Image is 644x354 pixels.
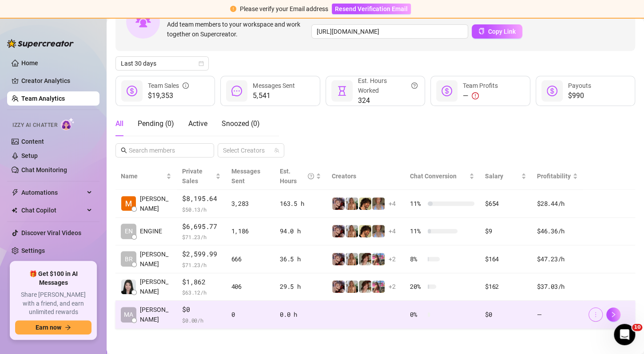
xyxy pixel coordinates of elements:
span: 5,541 [253,90,294,101]
span: hourglass [337,86,347,96]
span: Add team members to your workspace and work together on Supercreator. [167,20,308,39]
img: Pam🤍 [346,197,358,210]
span: $0 [182,304,220,315]
a: Chat Monitoring [21,166,67,173]
span: [PERSON_NAME] [140,277,171,296]
img: Ruby [359,253,371,265]
span: 11 % [410,199,424,208]
img: AI Chatter [61,118,75,130]
img: Pam🤍 [346,280,358,293]
span: right [610,311,616,318]
span: + 4 [389,226,396,236]
a: Team Analytics [21,95,65,102]
img: Asmrboyfriend [359,197,371,210]
div: $28.44 /h [537,199,578,208]
div: 0 [231,310,270,319]
span: Last 30 days [121,57,203,70]
img: Gloom [332,253,345,265]
span: Private Sales [182,168,203,185]
button: Copy Link [472,24,522,39]
img: Asmrboyfriend [359,225,371,237]
span: question-circle [308,166,314,186]
span: Izzy AI Chatter [12,121,57,130]
img: Ruby [359,280,371,293]
span: Name [121,171,164,181]
span: [PERSON_NAME] [140,194,171,213]
span: $ 71.23 /h [182,232,220,241]
img: Pam🤍 [346,225,358,237]
span: BR [125,254,133,264]
a: Home [21,59,38,67]
span: EN [125,226,133,236]
span: Salary [485,173,503,180]
span: $8,195.64 [182,193,220,204]
span: exclamation-circle [472,92,479,99]
span: 11 % [410,226,424,236]
div: 94.0 h [280,226,321,236]
div: $37.03 /h [537,282,578,291]
span: Copy Link [488,28,516,35]
img: Pam🤍 [346,253,358,265]
span: Earn now [36,324,61,331]
img: Gloom [332,197,345,210]
span: 20 % [410,282,424,291]
a: Settings [21,247,45,254]
span: Payouts [568,82,591,89]
div: 163.5 h [280,199,321,208]
span: $ 63.12 /h [182,288,220,297]
span: ENGINE [140,226,162,236]
img: Flora [372,225,385,237]
a: Content [21,138,44,145]
span: $1,862 [182,277,220,287]
img: Chat Copilot [12,207,17,213]
span: $ 0.00 /h [182,316,220,325]
div: Team Sales [148,81,189,90]
span: + 2 [389,254,396,264]
div: 36.5 h [280,254,321,264]
span: $6,695.77 [182,221,220,232]
input: Search members [129,146,202,155]
span: $ 50.13 /h [182,205,220,214]
span: 8 % [410,254,424,264]
span: MA [124,310,133,319]
span: info-circle [183,81,189,90]
img: Nicki [372,253,385,265]
img: Gloom [332,280,345,293]
span: Share [PERSON_NAME] with a friend, and earn unlimited rewards [15,291,91,317]
div: All [115,118,123,129]
div: 666 [231,254,270,264]
div: $0 [485,310,526,319]
span: [PERSON_NAME] [140,249,171,269]
div: Pending ( 0 ) [138,118,174,129]
div: Est. Hours [280,166,314,186]
span: 🎁 Get $100 in AI Messages [15,270,91,287]
span: team [274,148,279,153]
iframe: Intercom live chat [614,324,635,345]
button: Resend Verification Email [332,4,411,14]
span: 0 % [410,310,424,319]
div: $9 [485,226,526,236]
div: Est. Hours Worked [358,76,417,95]
button: Earn nowarrow-right [15,320,91,334]
span: 324 [358,95,417,106]
span: + 4 [389,199,396,208]
img: logo-BBDzfeDw.svg [7,39,74,48]
span: exclamation-circle [230,6,236,12]
span: Chat Conversion [410,173,457,180]
span: arrow-right [65,324,71,330]
a: Setup [21,152,38,159]
span: question-circle [411,76,417,95]
span: message [231,86,242,96]
span: $990 [568,90,591,101]
span: more [592,311,599,318]
a: Discover Viral Videos [21,229,81,236]
div: 1,186 [231,226,270,236]
span: copy [478,28,485,34]
span: dollar-circle [127,86,137,96]
div: 3,283 [231,199,270,208]
div: 0.0 h [280,310,321,319]
span: dollar-circle [441,86,452,96]
img: Gloom [332,225,345,237]
span: Messages Sent [231,168,260,185]
img: Nicki [372,280,385,293]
